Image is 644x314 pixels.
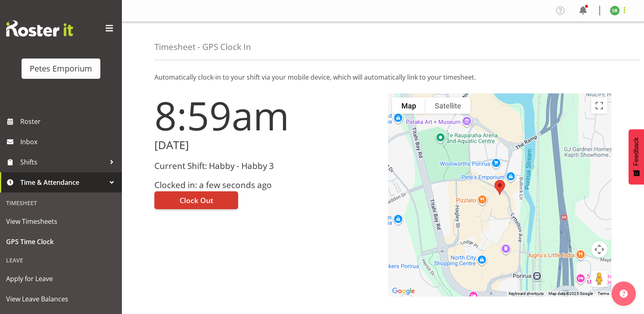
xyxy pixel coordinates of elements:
[591,241,607,258] button: Map camera controls
[390,286,417,297] a: Open this area in Google Maps (opens a new window)
[610,6,620,15] img: stephanie-burden9828.jpg
[390,286,417,297] img: Google
[2,252,120,269] div: Leave
[2,269,120,289] a: Apply for Leave
[6,273,116,285] span: Apply for Leave
[598,291,609,296] a: Terms (opens in new tab)
[509,291,544,297] button: Keyboard shortcuts
[20,115,118,128] span: Roster
[2,211,120,232] a: View Timesheets
[425,97,471,114] button: Show satellite imagery
[154,180,378,190] h3: Clocked in: a few seconds ago
[2,289,120,309] a: View Leave Balances
[154,191,238,209] button: Clock Out
[6,20,73,37] img: Rosterit website logo
[6,215,116,227] span: View Timesheets
[6,293,116,305] span: View Leave Balances
[154,139,378,152] h2: [DATE]
[591,271,607,287] button: Drag Pegman onto the map to open Street View
[6,236,116,248] span: GPS Time Clock
[392,97,425,114] button: Show street map
[154,161,378,171] h3: Current Shift: Habby - Habby 3
[180,195,213,206] span: Clock Out
[620,290,628,298] img: help-xxl-2.png
[154,93,378,137] h1: 8:59am
[591,97,607,114] button: Toggle fullscreen view
[549,291,593,296] span: Map data ©2025 Google
[629,129,644,184] button: Feedback - Show survey
[20,176,106,188] span: Time & Attendance
[2,232,120,252] a: GPS Time Clock
[154,42,251,52] h4: Timesheet - GPS Clock In
[633,137,640,166] span: Feedback
[20,136,118,148] span: Inbox
[20,156,106,168] span: Shifts
[2,195,120,211] div: Timesheet
[154,72,611,82] p: Automatically clock-in to your shift via your mobile device, which will automatically link to you...
[30,63,92,75] div: Petes Emporium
